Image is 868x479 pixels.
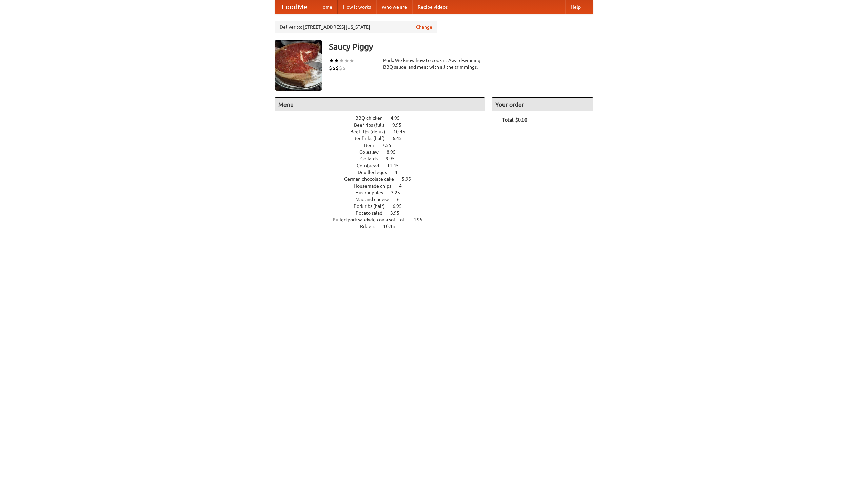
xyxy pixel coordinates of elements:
span: 9.95 [386,156,401,161]
a: Devilled eggs 4 [358,170,410,175]
span: Cornbread [357,163,386,168]
span: Pulled pork sandwich on a soft roll [333,217,412,222]
span: Beer [364,143,381,148]
a: BBQ chicken 4.95 [355,115,412,121]
a: Home [314,0,338,14]
span: Pork ribs (half) [354,203,392,209]
li: $ [332,64,336,72]
span: Devilled eggs [358,170,394,175]
a: Potato salad 3.95 [356,210,412,216]
span: 4.95 [413,217,429,222]
span: 3.25 [391,190,407,195]
span: 6 [397,197,407,202]
a: Housemade chips 4 [354,183,414,189]
span: BBQ chicken [355,115,390,121]
b: Total: $0.00 [502,117,527,123]
a: Beer 7.55 [364,143,404,148]
span: 4 [399,183,409,189]
span: 6.95 [393,203,409,209]
span: 4.95 [391,115,407,121]
a: Beef ribs (full) 9.95 [354,122,414,128]
span: 6.45 [393,136,409,141]
li: ★ [334,57,339,64]
span: Coleslaw [359,149,386,155]
span: Riblets [360,224,382,229]
a: How it works [338,0,376,14]
img: angular.jpg [275,40,322,91]
span: Collards [360,156,384,161]
h3: Saucy Piggy [329,40,593,53]
h4: Your order [492,98,593,111]
a: Pulled pork sandwich on a soft roll 4.95 [333,217,435,222]
a: Mac and cheese 6 [355,197,412,202]
a: Hushpuppies 3.25 [355,190,413,195]
a: Cornbread 11.45 [357,163,411,168]
a: Beef ribs (half) 6.45 [353,136,414,141]
span: Beef ribs (half) [353,136,392,141]
a: Help [565,0,586,14]
span: 7.55 [382,143,398,148]
span: German chocolate cake [344,176,401,182]
span: 10.45 [383,224,402,229]
div: Pork. We know how to cook it. Award-winning BBQ sauce, and meat with all the trimmings. [383,57,485,70]
span: 4 [395,170,404,175]
span: 5.95 [402,176,418,182]
a: Who we are [376,0,412,14]
li: ★ [339,57,344,64]
a: Collards 9.95 [360,156,407,161]
span: 9.95 [392,122,408,128]
span: Beef ribs (delux) [350,129,392,134]
li: ★ [349,57,354,64]
a: Pork ribs (half) 6.95 [354,203,414,209]
a: Riblets 10.45 [360,224,408,229]
a: Coleslaw 8.95 [359,149,408,155]
span: Hushpuppies [355,190,390,195]
span: Mac and cheese [355,197,396,202]
span: Housemade chips [354,183,398,189]
span: Potato salad [356,210,389,216]
div: Deliver to: [STREET_ADDRESS][US_STATE] [275,21,437,33]
li: $ [336,64,339,72]
span: 8.95 [387,149,402,155]
li: ★ [329,57,334,64]
span: Beef ribs (full) [354,122,391,128]
li: $ [329,64,332,72]
a: Recipe videos [412,0,453,14]
li: $ [339,64,342,72]
li: ★ [344,57,349,64]
span: 11.45 [387,163,406,168]
a: Beef ribs (delux) 10.45 [350,129,418,134]
li: $ [342,64,346,72]
span: 3.95 [390,210,406,216]
h4: Menu [275,98,485,111]
a: German chocolate cake 5.95 [344,176,423,182]
a: FoodMe [275,0,314,14]
a: Change [416,24,432,30]
span: 10.45 [393,129,412,134]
